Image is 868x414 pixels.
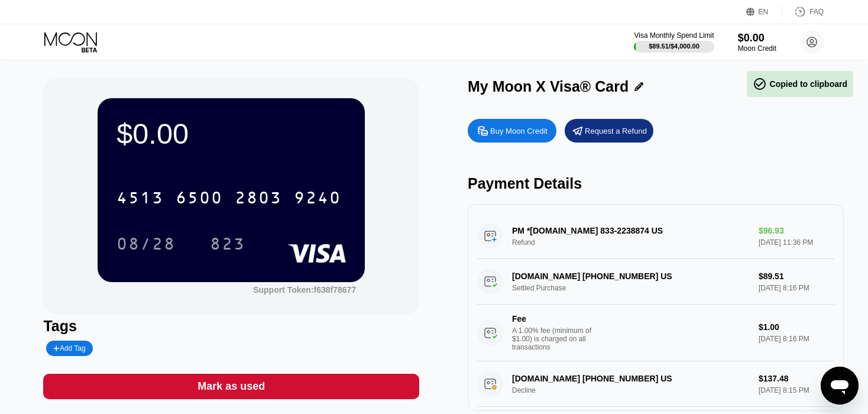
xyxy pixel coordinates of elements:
[468,119,556,143] div: Buy Moon Credit
[109,183,348,212] div: 4513650028039240
[53,344,85,352] div: Add Tag
[782,6,824,18] div: FAQ
[738,44,776,53] div: Moon Credit
[468,175,844,192] div: Payment Details
[210,236,245,255] div: 823
[585,126,647,136] div: Request a Refund
[116,190,164,209] div: 4513
[821,367,859,405] iframe: Button to launch messaging window, conversation in progress
[43,374,419,399] div: Mark as used
[253,285,356,295] div: Support Token: f638f78677
[235,190,282,209] div: 2803
[759,8,769,16] div: EN
[116,117,346,150] div: $0.00
[116,236,176,255] div: 08/28
[490,126,548,136] div: Buy Moon Credit
[294,190,341,209] div: 9240
[43,318,419,335] div: Tags
[468,78,629,95] div: My Moon X Visa® Card
[649,43,699,50] div: $89.51 / $4,000.00
[477,305,834,361] div: FeeA 1.00% fee (minimum of $1.00) is charged on all transactions$1.00[DATE] 8:16 PM
[201,229,254,258] div: 823
[738,32,776,53] div: $0.00Moon Credit
[108,229,184,258] div: 08/28
[176,190,223,209] div: 6500
[634,31,714,53] div: Visa Monthly Spend Limit$89.51/$4,000.00
[565,119,653,143] div: Request a Refund
[738,32,776,44] div: $0.00
[46,341,92,356] div: Add Tag
[634,31,714,40] div: Visa Monthly Spend Limit
[512,314,595,324] div: Fee
[759,335,834,343] div: [DATE] 8:16 PM
[809,8,824,16] div: FAQ
[253,285,356,295] div: Support Token:f638f78677
[197,380,265,393] div: Mark as used
[512,326,601,351] div: A 1.00% fee (minimum of $1.00) is charged on all transactions
[753,77,767,91] span: 
[759,322,834,332] div: $1.00
[753,77,847,91] div: Copied to clipboard
[746,6,782,18] div: EN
